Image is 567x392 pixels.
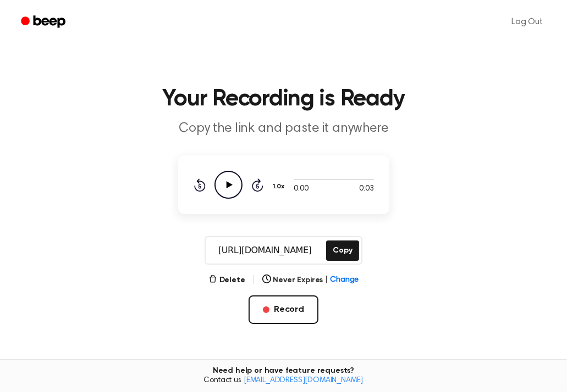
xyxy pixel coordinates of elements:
button: 1.0x [272,177,289,196]
button: Copy [326,240,359,261]
button: Record [249,295,318,324]
span: | [325,275,328,286]
span: 0:00 [294,183,309,195]
p: Copy the link and paste it anywhere [73,120,495,138]
h1: Your Recording is Ready [13,88,554,111]
span: Change [330,275,359,286]
span: | [252,273,256,287]
span: Contact us [7,376,560,386]
a: [EMAIL_ADDRESS][DOMAIN_NAME] [244,377,364,384]
a: Log Out [500,9,554,35]
button: Never Expires|Change [262,275,359,286]
button: Delete [208,275,245,286]
a: Beep [13,12,75,33]
span: 0:03 [359,183,373,195]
